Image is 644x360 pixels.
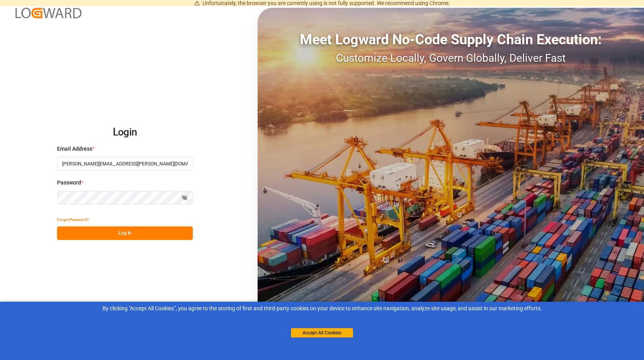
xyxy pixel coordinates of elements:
[5,304,639,313] div: By clicking "Accept All Cookies”, you agree to the storing of first and third-party cookies on yo...
[57,157,193,170] input: Enter your email
[291,328,353,337] button: Accept All Cookies
[57,179,81,187] span: Password
[16,8,81,18] img: Logward_new_orange.png
[57,145,92,153] span: Email Address
[57,213,89,226] button: Forgot Password?
[258,29,644,50] div: Meet Logward No-Code Supply Chain Execution:
[57,226,193,240] button: Log In
[258,50,644,66] div: Customize Locally, Govern Globally, Deliver Fast
[57,120,193,145] h2: Login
